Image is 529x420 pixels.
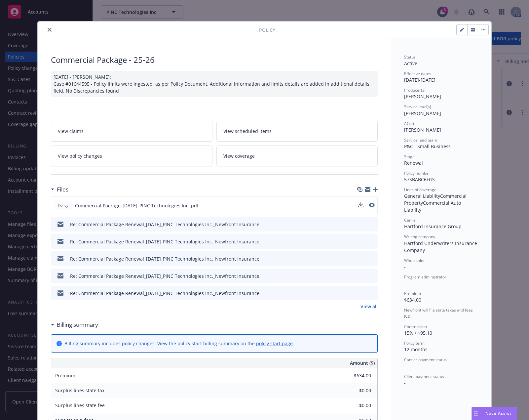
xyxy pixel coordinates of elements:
[57,202,70,208] span: Policy
[332,400,375,410] input: 0.00
[404,71,478,83] div: [DATE] - [DATE]
[404,274,446,280] span: Program administrator
[404,187,436,192] span: Lines of coverage
[350,359,375,366] span: Amount ($)
[256,340,293,347] a: policy start page
[332,386,375,396] input: 0.00
[70,238,259,245] div: Re: Commercial Package Renewal_[DATE]_PINC Technologies Inc._Newfront Insurance
[404,258,425,263] span: Wholesaler
[404,346,428,353] span: 12 months
[404,54,416,60] span: Status
[472,407,480,420] div: Drag to move
[404,110,441,116] span: [PERSON_NAME]
[58,152,102,159] span: View policy changes
[64,340,294,347] div: Billing summary includes policy changes. View the policy start billing summary on the .
[51,185,68,194] div: Files
[369,255,375,262] button: preview file
[404,223,462,230] span: Hartford Insurance Group
[369,203,375,207] button: preview file
[223,152,255,159] span: View coverage
[404,104,431,109] span: Service lead(s)
[404,374,444,379] span: Client payment status
[404,313,410,319] span: No
[404,264,406,270] span: -
[404,193,440,199] span: General Liability
[55,387,104,394] span: Surplus lines state tax
[404,143,451,149] span: P&C - Small Business
[58,128,84,135] span: View claims
[57,320,98,329] h3: Billing summary
[369,202,375,209] button: preview file
[404,176,435,183] span: 57SBABC6FGS
[404,137,437,143] span: Service lead team
[404,193,468,206] span: Commercial Property
[404,240,478,253] span: Hartford Underwriters Insurance Company
[404,357,447,362] span: Carrier payment status
[51,146,212,166] a: View policy changes
[51,320,98,329] div: Billing summary
[404,127,441,133] span: [PERSON_NAME]
[404,234,435,239] span: Writing company
[51,121,212,142] a: View claims
[485,410,511,416] span: Nova Assist
[51,54,378,65] div: Commercial Package - 25-26
[359,273,364,279] button: download file
[216,121,378,142] a: View scheduled items
[55,402,105,408] span: Surplus lines state fee
[404,291,421,296] span: Premium
[70,221,259,228] div: Re: Commercial Package Renewal_[DATE]_PINC Technologies Inc._Newfront Insurance
[404,217,417,223] span: Carrier
[55,372,75,379] span: Premium
[404,330,432,336] span: 15% / $95.10
[404,60,417,66] span: Active
[404,297,421,303] span: $634.00
[359,255,364,262] button: download file
[332,371,375,381] input: 0.00
[360,303,378,310] a: View all
[70,290,259,297] div: Re: Commercial Package Renewal_[DATE]_PINC Technologies Inc._Newfront Insurance
[404,340,425,346] span: Policy term
[369,238,375,245] button: preview file
[369,290,375,297] button: preview file
[404,380,406,386] span: -
[404,121,414,126] span: AC(s)
[358,202,363,209] button: download file
[404,324,427,329] span: Commission
[404,170,430,176] span: Policy number
[70,273,259,279] div: Re: Commercial Package Renewal_[DATE]_PINC Technologies Inc._Newfront Insurance
[369,221,375,228] button: preview file
[404,363,406,369] span: -
[359,290,364,297] button: download file
[404,154,415,159] span: Stage
[46,26,54,34] button: close
[472,407,517,420] button: Nova Assist
[404,280,406,286] span: -
[404,160,423,166] span: Renewal
[404,71,431,76] span: Effective dates
[223,128,272,135] span: View scheduled items
[404,93,441,100] span: [PERSON_NAME]
[216,146,378,166] a: View coverage
[359,221,364,228] button: download file
[404,87,426,93] span: Producer(s)
[404,200,462,213] span: Commercial Auto Liability
[57,185,68,194] h3: Files
[75,202,199,209] span: Commercial Package_[DATE]_PINC Technologies Inc..pdf
[70,255,259,262] div: Re: Commercial Package Renewal_[DATE]_PINC Technologies Inc._Newfront Insurance
[358,202,363,207] button: download file
[359,238,364,245] button: download file
[404,307,473,313] span: Newfront will file state taxes and fees
[51,71,378,97] div: [DATE] - [PERSON_NAME]: Case #01644595 - Policy limits were Ingested as per Policy Document. Addi...
[369,273,375,279] button: preview file
[259,26,275,33] span: Policy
